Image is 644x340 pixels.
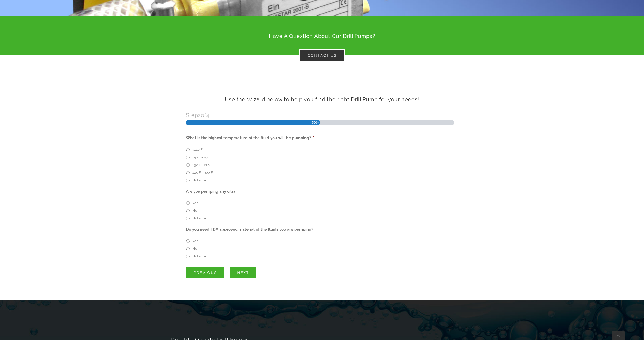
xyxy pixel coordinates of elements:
label: 190 F - 220 F [192,163,213,168]
label: No [192,208,197,213]
label: <140 F [192,147,203,152]
label: Not sure [192,178,206,183]
span: 2 [198,112,201,118]
span: 50% [312,120,319,125]
label: Yes [192,238,198,244]
h3: Step of [186,113,458,118]
label: Yes [192,200,198,206]
label: Not sure [192,254,206,259]
label: What is the highest temperature of the fluid you will be pumping? [186,136,314,141]
input: Previous [186,267,224,278]
span: Contact Us [308,53,337,58]
label: Not sure [192,216,206,221]
label: Are you pumping any oils? [186,189,239,194]
span: Have A Question About Our Drill Pumps? [269,33,375,39]
label: No [192,246,197,251]
h3: Use the Wizard below to help you find the right Drill Pump for your needs! [186,96,458,103]
a: Contact Us [299,49,345,61]
label: 220 F - 300 F [192,170,213,175]
label: 140 F - 190 F [192,155,212,160]
input: Next [230,267,256,278]
span: 4 [206,112,209,118]
label: Do you need FDA approved material of the fluids you are pumping? [186,227,317,232]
